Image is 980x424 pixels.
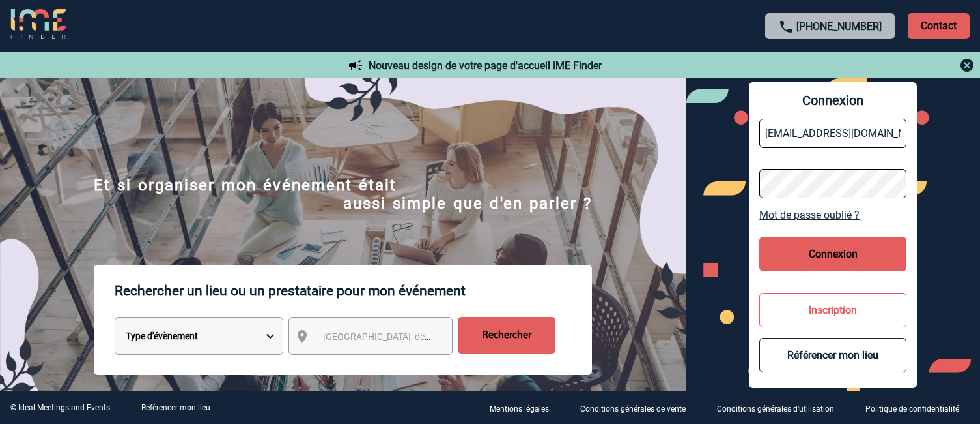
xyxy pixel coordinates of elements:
p: Conditions générales de vente [580,404,686,414]
a: Référencer mon lieu [141,403,210,412]
a: Conditions générales de vente [570,402,707,414]
button: Référencer mon lieu [759,338,906,372]
a: Politique de confidentialité [855,402,980,414]
span: Connexion [759,93,906,108]
p: Rechercher un lieu ou un prestataire pour mon événement [115,265,592,317]
input: Email * [759,119,906,148]
input: Rechercher [458,317,555,354]
a: Mot de passe oublié ? [759,209,906,221]
span: [GEOGRAPHIC_DATA], département, région... [323,331,504,342]
div: © Ideal Meetings and Events [10,403,110,412]
p: Conditions générales d'utilisation [717,404,834,414]
button: Inscription [759,293,906,327]
img: call-24-px.png [778,19,794,35]
a: Mentions légales [479,402,570,414]
p: Politique de confidentialité [865,404,959,414]
p: Contact [908,13,970,39]
p: Mentions légales [490,404,549,414]
a: Conditions générales d'utilisation [707,402,855,414]
a: [PHONE_NUMBER] [796,20,882,33]
button: Connexion [759,237,906,271]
